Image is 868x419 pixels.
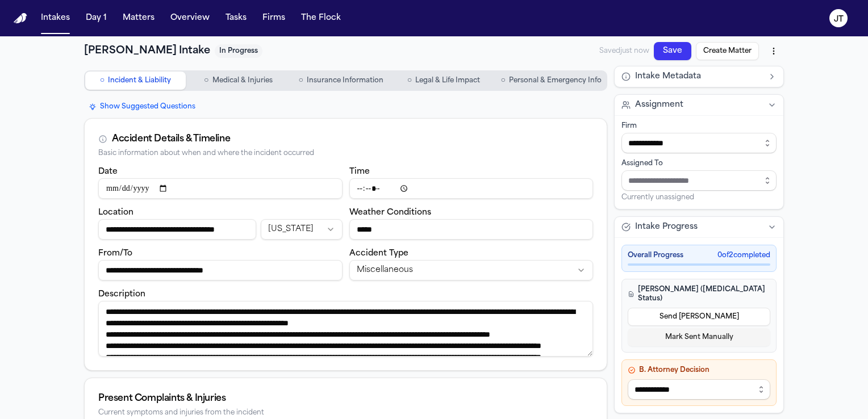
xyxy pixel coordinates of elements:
[98,149,593,158] div: Basic information about when and where the incident occurred
[98,392,593,405] div: Present Complaints & Injuries
[349,208,431,217] label: Weather Conditions
[297,8,345,28] button: The Flock
[628,285,770,303] h4: [PERSON_NAME] ([MEDICAL_DATA] Status)
[717,251,770,260] span: 0 of 2 completed
[98,301,593,357] textarea: Incident description
[407,75,412,86] span: ○
[188,72,289,90] button: Go to Medical & Injuries
[98,208,133,217] label: Location
[696,42,759,60] button: Create Matter
[215,44,262,58] span: In Progress
[98,178,343,199] input: Incident date
[108,76,171,85] span: Incident & Liability
[349,167,370,176] label: Time
[654,42,691,60] button: Save
[349,178,594,199] input: Incident time
[621,159,777,168] div: Assigned To
[763,41,784,61] button: More actions
[628,251,683,260] span: Overall Progress
[98,167,118,176] label: Date
[221,8,251,28] button: Tasks
[212,76,273,85] span: Medical & Injuries
[615,217,783,237] button: Intake Progress
[628,328,770,346] button: Mark Sent Manually
[261,219,342,240] button: Incident state
[599,47,649,56] span: Saved just now
[81,8,111,28] button: Day 1
[85,72,186,90] button: Go to Incident & Liability
[166,8,214,28] button: Overview
[621,133,777,153] input: Select firm
[98,409,593,417] div: Current symptoms and injuries from the incident
[298,75,303,86] span: ○
[14,13,27,24] img: Finch Logo
[415,76,480,85] span: Legal & Life Impact
[291,72,391,90] button: Go to Insurance Information
[118,8,159,28] button: Matters
[394,72,494,90] button: Go to Legal & Life Impact
[112,132,230,146] div: Accident Details & Timeline
[496,72,606,90] button: Go to Personal & Emergency Info
[628,366,770,375] h4: B. Attorney Decision
[307,76,383,85] span: Insurance Information
[36,8,74,28] button: Intakes
[621,170,777,191] input: Assign to staff member
[98,249,132,258] label: From/To
[100,75,105,86] span: ○
[615,95,783,115] button: Assignment
[635,99,683,111] span: Assignment
[98,219,256,240] input: Incident location
[635,221,698,233] span: Intake Progress
[501,75,506,86] span: ○
[349,219,594,240] input: Weather conditions
[98,260,343,280] input: From/To destination
[621,193,694,202] span: Currently unassigned
[84,43,210,59] h1: [PERSON_NAME] Intake
[349,249,408,258] label: Accident Type
[509,76,602,85] span: Personal & Emergency Info
[621,121,777,131] div: Firm
[615,66,783,87] button: Intake Metadata
[84,100,200,114] button: Show Suggested Questions
[628,308,770,326] button: Send [PERSON_NAME]
[204,75,208,86] span: ○
[98,290,145,299] label: Description
[258,8,290,28] button: Firms
[14,13,27,24] a: Home
[635,71,701,82] span: Intake Metadata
